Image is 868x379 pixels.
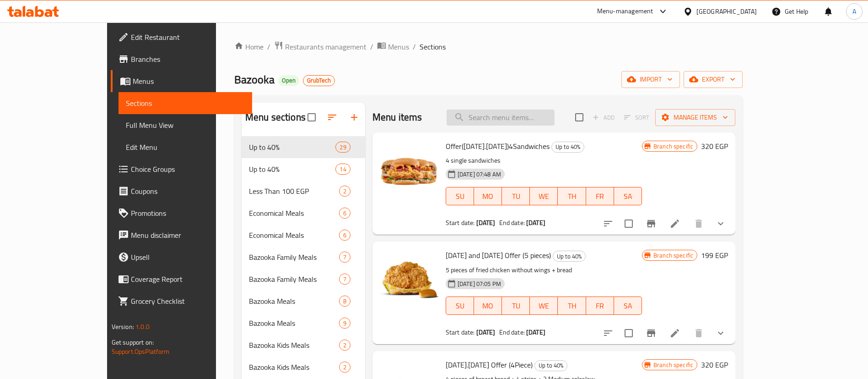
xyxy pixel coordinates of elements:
[245,110,306,124] h2: Menu sections
[249,318,339,329] span: Bazooka Meals
[450,299,470,313] span: SU
[340,319,350,328] span: 9
[131,208,245,219] span: Promotions
[131,186,245,197] span: Coupons
[111,48,252,70] a: Branches
[629,74,673,85] span: import
[552,142,584,152] span: Up to 40%
[715,328,726,339] svg: Show Choices
[684,71,743,88] button: export
[701,249,728,262] h6: 199 EGP
[618,190,638,203] span: SA
[126,142,245,153] span: Edit Menu
[446,139,550,153] span: Offer([DATE].[DATE])4Sandwiches
[506,190,526,203] span: TU
[234,69,275,90] span: Bazooka
[126,98,245,109] span: Sections
[688,213,710,235] button: delete
[446,358,533,372] span: [DATE].[DATE] Offer (4Piece)
[852,6,856,16] span: A
[111,268,252,290] a: Coverage Report
[669,218,680,229] a: Edit menu item
[530,187,558,205] button: WE
[614,187,642,205] button: SA
[614,297,642,315] button: SA
[640,322,662,344] button: Branch-specific-item
[249,208,339,219] div: Economical Meals
[476,217,496,229] b: [DATE]
[340,341,350,350] span: 2
[131,32,245,43] span: Edit Restaurant
[339,208,350,219] div: items
[650,361,697,369] span: Branch specific
[476,326,496,338] b: [DATE]
[249,252,339,263] span: Bazooka Family Meals
[655,109,735,126] button: Manage items
[119,114,252,136] a: Full Menu View
[701,140,728,153] h6: 320 EGP
[618,110,655,125] span: Select section first
[131,230,245,241] span: Menu disclaimer
[242,202,365,224] div: Economical Meals6
[553,251,586,262] div: Up to 40%
[111,180,252,202] a: Coupons
[249,186,339,197] span: Less Than 100 EGP
[446,264,642,276] p: 5 pieces of fried chicken without wings + bread
[111,70,252,92] a: Menus
[111,202,252,224] a: Promotions
[597,213,619,235] button: sort-choices
[249,362,339,373] span: Bazooka Kids Meals
[663,112,728,123] span: Manage items
[530,297,558,315] button: WE
[420,41,446,52] span: Sections
[340,297,350,306] span: 8
[586,297,614,315] button: FR
[590,190,610,203] span: FR
[249,230,339,241] span: Economical Meals
[669,328,680,339] a: Edit menu item
[597,322,619,344] button: sort-choices
[242,334,365,356] div: Bazooka Kids Meals2
[650,142,697,151] span: Branch specific
[302,108,321,127] span: Select all sections
[111,26,252,48] a: Edit Restaurant
[111,246,252,268] a: Upsell
[372,110,422,124] h2: Menu items
[339,318,350,329] div: items
[111,224,252,246] a: Menu disclaimer
[249,340,339,351] span: Bazooka Kids Meals
[339,340,350,351] div: items
[586,187,614,205] button: FR
[242,180,365,202] div: Less Than 100 EGP2
[335,164,350,175] div: items
[131,296,245,307] span: Grocery Checklist
[119,136,252,158] a: Edit Menu
[597,6,653,17] div: Menu-management
[450,190,470,203] span: SU
[377,41,409,53] a: Menus
[589,110,618,125] span: Add item
[249,142,336,153] span: Up to 40%
[340,231,350,240] span: 6
[506,299,526,313] span: TU
[131,54,245,65] span: Branches
[339,274,350,285] div: items
[618,299,638,313] span: SA
[551,142,584,153] div: Up to 40%
[558,187,586,205] button: TH
[112,336,154,348] span: Get support on:
[454,280,505,288] span: [DATE] 07:05 PM
[321,106,343,128] span: Sort sections
[339,230,350,241] div: items
[553,251,585,262] span: Up to 40%
[502,187,530,205] button: TU
[274,41,367,53] a: Restaurants management
[335,142,350,153] div: items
